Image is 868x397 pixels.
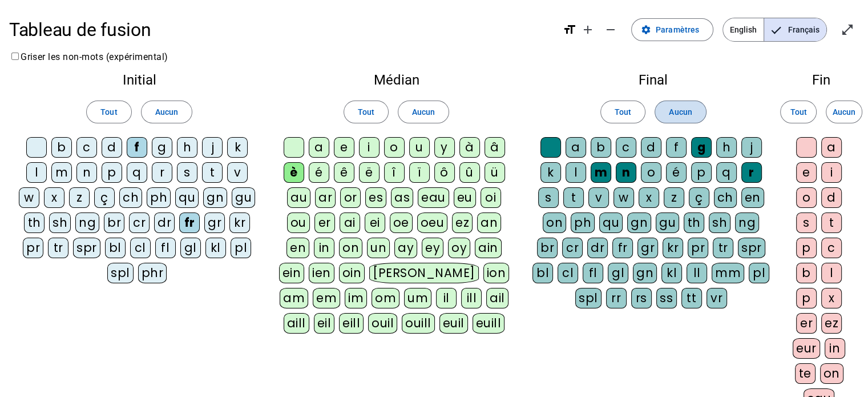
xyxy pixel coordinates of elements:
div: q [716,162,737,183]
div: h [177,137,197,158]
div: s [538,187,559,208]
span: Tout [100,105,117,119]
div: è [284,162,304,183]
span: Paramètres [656,23,699,37]
div: on [339,238,362,258]
div: n [76,162,97,183]
div: gn [627,212,651,233]
div: ch [714,187,737,208]
div: x [639,187,659,208]
div: fr [179,212,200,233]
div: û [459,162,480,183]
div: ch [119,187,142,208]
span: Tout [615,105,631,119]
div: eu [454,187,476,208]
div: à [459,137,480,158]
span: Tout [358,105,374,119]
div: m [51,162,72,183]
div: â [485,137,505,158]
div: ai [340,212,360,233]
div: m [591,162,611,183]
div: br [104,212,124,233]
div: spr [73,238,100,258]
div: im [345,288,367,308]
button: Aucun [141,101,192,123]
div: f [666,137,687,158]
div: gn [633,263,657,283]
div: t [202,162,223,183]
h2: Fin [793,73,850,87]
div: aill [284,313,309,334]
div: î [384,162,405,183]
div: ain [475,238,502,258]
span: Français [764,18,826,41]
div: a [821,137,842,158]
div: es [365,187,386,208]
div: ou [287,212,310,233]
div: ey [422,238,443,258]
div: sh [49,212,71,233]
div: d [102,137,122,158]
div: gr [637,238,658,258]
div: ô [434,162,455,183]
div: oi [481,187,501,208]
div: ail [486,288,508,308]
div: v [227,162,248,183]
div: p [796,288,817,308]
div: k [227,137,248,158]
div: ü [485,162,505,183]
div: cl [558,263,578,283]
button: Augmenter la taille de la police [576,18,599,41]
div: eil [314,313,335,334]
div: a [566,137,586,158]
mat-icon: settings [641,25,651,35]
button: Tout [86,101,131,123]
div: r [152,162,172,183]
div: gn [203,187,227,208]
div: ien [309,263,334,283]
div: dr [154,212,175,233]
div: kr [663,238,683,258]
div: er [314,212,335,233]
div: th [684,212,704,233]
div: o [384,137,405,158]
div: bl [532,263,553,283]
button: Diminuer la taille de la police [599,18,622,41]
div: ç [689,187,709,208]
div: o [796,187,817,208]
div: kl [205,238,226,258]
div: pr [23,238,43,258]
div: pl [749,263,769,283]
div: l [821,263,842,283]
div: [PERSON_NAME] [369,263,478,283]
div: spl [107,263,134,283]
mat-icon: open_in_full [841,23,854,37]
div: d [641,137,661,158]
div: er [796,313,817,334]
div: rr [606,288,627,308]
div: ph [147,187,171,208]
mat-button-toggle-group: Language selection [722,18,827,42]
div: te [795,363,815,384]
div: on [820,363,843,384]
div: eur [793,338,820,359]
div: s [796,212,817,233]
div: fl [155,238,176,258]
div: au [287,187,310,208]
mat-icon: remove [604,23,617,37]
span: Aucun [833,105,855,119]
div: spr [738,238,765,258]
div: ouill [402,313,434,334]
div: as [391,187,413,208]
div: on [543,212,566,233]
span: English [723,18,764,41]
div: ï [409,162,430,183]
div: ss [656,288,677,308]
div: ng [75,212,99,233]
h1: Tableau de fusion [9,11,554,48]
div: th [24,212,45,233]
button: Tout [780,101,817,123]
button: Aucun [826,101,862,123]
div: ll [687,263,707,283]
div: un [367,238,390,258]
